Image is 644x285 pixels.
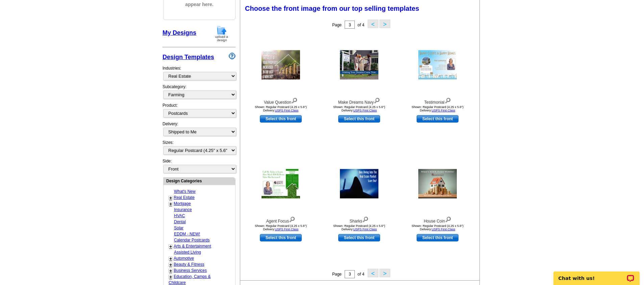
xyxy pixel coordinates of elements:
a: EDDM - NEW! [174,232,200,236]
a: Assisted Living [174,250,201,255]
span: Page [332,23,342,27]
a: USPS First Class [432,109,455,112]
div: Shown: Regular Postcard (4.25 x 5.6") Delivery: [400,105,475,112]
img: design-wizard-help-icon.png [229,53,236,59]
div: Delivery: [163,121,236,139]
div: Subcategory: [163,84,236,102]
div: Design Categories [164,178,235,184]
div: Side: [163,158,236,174]
span: of 4 [357,272,364,277]
a: Automotive [174,256,194,261]
div: Shown: Regular Postcard (4.25 x 5.6") Delivery: [244,224,318,231]
a: use this design [338,234,380,241]
a: Mortgage [174,201,191,206]
div: Testimonial [400,96,475,105]
button: < [368,269,378,277]
a: Business Services [174,268,207,273]
img: Make Dreams Navy [340,50,378,80]
div: Shown: Regular Postcard (4.25 x 5.6") Delivery: [322,105,396,112]
img: House Coin [418,169,457,199]
a: Real Estate [174,195,195,200]
a: + [169,268,172,274]
a: Solar [174,226,183,230]
a: My Designs [163,29,196,36]
a: use this design [260,234,302,241]
img: upload-design [213,25,230,42]
img: Value Question [262,50,300,80]
div: House Coin [400,215,475,224]
a: use this design [417,234,459,241]
div: Sharks [322,215,396,224]
a: Insurance [174,207,192,212]
a: + [169,201,172,207]
div: Industries: [163,62,236,84]
a: Design Templates [163,54,214,60]
div: Sizes: [163,139,236,158]
img: Agent Focus [262,169,300,199]
a: What's New [174,189,196,194]
a: + [169,256,172,261]
div: Value Question [244,96,318,105]
button: < [368,20,378,28]
span: of 4 [357,23,364,27]
a: HVAC [174,213,185,218]
a: Beauty & Fitness [174,262,204,267]
a: USPS First Class [353,228,377,231]
span: Page [332,272,342,277]
img: view design details [374,96,380,104]
iframe: LiveChat chat widget [549,264,644,285]
div: Product: [163,102,236,121]
div: Shown: Regular Postcard (4.25 x 5.6") Delivery: [322,224,396,231]
a: Education, Camps & Childcare [169,274,210,285]
a: use this design [338,115,380,123]
a: + [169,244,172,249]
div: Shown: Regular Postcard (4.25 x 5.6") Delivery: [244,105,318,112]
a: use this design [260,115,302,123]
img: Sharks [340,169,378,199]
a: Arts & Entertainment [174,244,211,249]
div: Make Dreams Navy [322,96,396,105]
img: view design details [291,96,298,104]
img: view design details [445,96,451,104]
div: Shown: Regular Postcard (4.25 x 5.6") Delivery: [400,224,475,231]
button: > [379,269,390,277]
img: Testimonial [418,50,457,80]
a: Calendar Postcards [174,238,209,242]
button: > [379,20,390,28]
a: + [169,195,172,201]
a: USPS First Class [432,228,455,231]
img: view design details [445,215,451,223]
a: Dental [174,219,186,224]
a: + [169,262,172,267]
div: Agent Focus [244,215,318,224]
a: use this design [417,115,459,123]
img: view design details [362,215,369,223]
a: USPS First Class [353,109,377,112]
a: USPS First Class [275,228,299,231]
a: USPS First Class [275,109,299,112]
span: Choose the front image from our top selling templates [245,5,419,12]
a: + [169,274,172,280]
img: view design details [289,215,295,223]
